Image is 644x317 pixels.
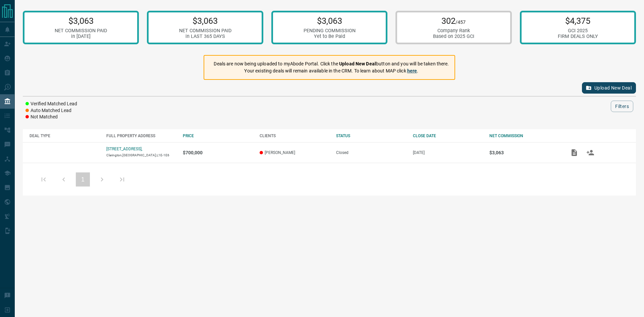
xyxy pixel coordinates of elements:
[304,34,356,39] div: Yet to Be Paid
[260,150,330,155] p: [PERSON_NAME]
[558,16,598,26] p: $4,375
[179,28,231,34] div: NET COMMISSION PAID
[179,16,231,26] p: $3,063
[455,19,466,25] span: /457
[106,147,142,151] a: [STREET_ADDRESS],
[433,16,474,26] p: 302
[339,61,376,66] strong: Upload New Deal
[106,153,176,157] p: Clarington,[GEOGRAPHIC_DATA],L1E-1E6
[76,172,90,187] button: 1
[25,114,77,120] li: Not Matched
[413,134,483,138] div: CLOSE DATE
[336,150,406,155] div: Closed
[413,150,483,155] p: [DATE]
[489,150,559,155] p: $3,063
[260,134,330,138] div: CLIENTS
[611,101,633,112] button: Filters
[304,28,356,34] div: PENDING COMMISSION
[55,16,107,26] p: $3,063
[304,16,356,26] p: $3,063
[25,101,77,107] li: Verified Matched Lead
[558,28,598,34] div: GCI 2025
[214,60,449,67] p: Deals are now being uploaded to myAbode Portal. Click the button and you will be taken there.
[55,28,107,34] div: NET COMMISSION PAID
[433,34,474,39] div: Based on 2025 GCI
[566,150,582,155] span: Add / View Documents
[30,134,100,138] div: DEAL TYPE
[183,134,253,138] div: PRICE
[106,134,176,138] div: FULL PROPERTY ADDRESS
[25,107,77,114] li: Auto Matched Lead
[179,34,231,39] div: in LAST 365 DAYS
[336,134,406,138] div: STATUS
[183,150,253,155] p: $700,000
[558,34,598,39] div: FIRM DEALS ONLY
[489,134,559,138] div: NET COMMISSION
[582,150,598,155] span: Match Clients
[582,82,636,94] button: Upload New Deal
[407,68,417,73] a: here
[433,28,474,34] div: Company Rank
[55,34,107,39] div: in [DATE]
[214,67,449,74] p: Your existing deals will remain available in the CRM. To learn about MAP click .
